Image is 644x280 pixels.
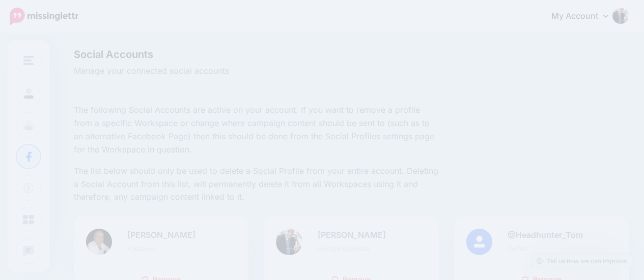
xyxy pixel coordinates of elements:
[318,245,370,253] small: Google Business
[10,8,78,25] img: Missinglettr
[127,245,158,253] small: Facebook
[74,49,439,59] span: Social Accounts
[86,229,112,255] img: .png-61040
[531,254,632,268] a: Tell us how we can improve
[23,56,34,65] img: menu.png
[318,230,386,240] b: [PERSON_NAME]
[276,229,302,255] img: AFdZucrKEuoQCMYjgyhj5Nvq4Wg1Gm5Pd5lD_fzQnukju14-W6OjKy9yWzuPD6K2LwBRXXDYP722OAQWZHAgpMpKVg-YKO9py...
[508,230,583,240] b: @Headhunter_Tom
[466,229,492,255] img: user_default_image.png
[127,230,195,240] b: [PERSON_NAME]
[74,104,439,157] p: The following Social Accounts are active on your account. If you want to remove a profile from a ...
[74,165,439,204] p: The list below should only be used to delete a Social Profile from your entire account. Deleting ...
[74,65,439,78] span: Manage your connected social accounts
[541,4,629,29] a: My Account
[508,245,528,253] small: Twitter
